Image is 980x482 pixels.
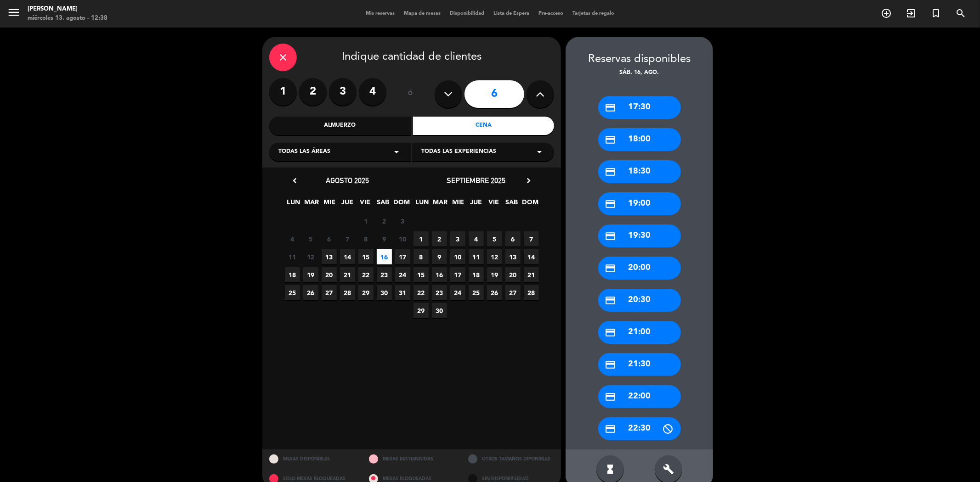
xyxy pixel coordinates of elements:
label: 4 [359,78,386,106]
span: 3 [395,213,410,229]
span: 29 [414,303,429,318]
div: 17:30 [598,96,681,119]
i: credit_card [605,423,617,435]
span: agosto 2025 [326,176,369,185]
div: 20:30 [598,289,681,312]
span: SAB [376,197,391,212]
div: Reservas disponibles [566,50,713,68]
span: 9 [432,249,447,264]
div: OTROS TAMAÑOS DIPONIBLES [461,449,561,469]
span: 22 [414,285,429,300]
div: 19:00 [598,192,681,215]
i: credit_card [605,134,617,146]
span: MAR [433,197,448,212]
span: 19 [303,267,318,282]
span: MIE [451,197,466,212]
i: arrow_drop_down [534,146,545,157]
span: 16 [377,249,392,264]
i: credit_card [605,263,617,274]
div: MESAS RESTRINGIDAS [362,449,462,469]
div: miércoles 13. agosto - 12:38 [28,14,108,23]
div: [PERSON_NAME] [28,5,108,14]
span: 25 [469,285,484,300]
span: 23 [377,267,392,282]
span: VIE [487,197,502,212]
span: 26 [487,285,502,300]
i: close [278,52,289,63]
span: 13 [322,249,337,264]
span: Todas las experiencias [421,147,496,157]
span: 14 [340,249,355,264]
span: 10 [395,231,410,247]
span: Lista de Espera [489,11,534,16]
div: 22:00 [598,385,681,408]
i: hourglass_full [605,464,616,475]
span: 22 [358,267,374,282]
span: 7 [524,231,539,247]
span: 28 [340,285,355,300]
span: Todas las áreas [278,147,330,157]
label: 2 [299,78,327,106]
i: credit_card [605,230,617,242]
i: chevron_right [524,176,533,185]
span: 2 [377,213,392,229]
span: 21 [524,267,539,282]
span: 21 [340,267,355,282]
span: 7 [340,231,355,247]
div: Almuerzo [269,117,411,135]
span: 10 [450,249,465,264]
span: 29 [358,285,374,300]
span: 24 [395,267,410,282]
span: 11 [285,249,300,264]
span: septiembre 2025 [447,176,505,185]
span: 1 [358,213,374,229]
span: MAR [304,197,319,212]
i: credit_card [605,327,617,338]
span: 27 [505,285,521,300]
span: 11 [469,249,484,264]
i: credit_card [605,295,617,306]
span: Mis reservas [361,11,399,16]
span: 18 [469,267,484,282]
span: 17 [450,267,465,282]
span: LUN [415,197,430,212]
span: 31 [395,285,410,300]
span: 30 [377,285,392,300]
span: 24 [450,285,465,300]
span: 15 [414,267,429,282]
span: 2 [432,231,447,247]
span: 20 [322,267,337,282]
i: credit_card [605,391,617,403]
span: DOM [394,197,409,212]
span: Disponibilidad [445,11,489,16]
span: 27 [322,285,337,300]
i: menu [7,6,21,19]
div: 18:30 [598,160,681,183]
i: build [663,464,674,475]
label: 3 [329,78,357,106]
span: 26 [303,285,318,300]
label: 1 [269,78,297,106]
i: credit_card [605,102,617,113]
span: 16 [432,267,447,282]
span: JUE [340,197,355,212]
div: 21:30 [598,353,681,376]
div: 20:00 [598,257,681,280]
i: credit_card [605,198,617,210]
span: 28 [524,285,539,300]
span: SAB [504,197,520,212]
span: 19 [487,267,502,282]
div: Indique cantidad de clientes [269,44,554,71]
span: 20 [505,267,521,282]
i: search [955,8,966,19]
span: VIE [358,197,373,212]
div: 19:30 [598,224,681,247]
i: chevron_left [290,176,300,185]
span: 18 [285,267,300,282]
span: 1 [414,231,429,247]
span: 4 [469,231,484,247]
i: arrow_drop_down [391,146,402,157]
i: exit_to_app [906,8,917,19]
span: 8 [414,249,429,264]
i: add_circle_outline [881,8,892,19]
